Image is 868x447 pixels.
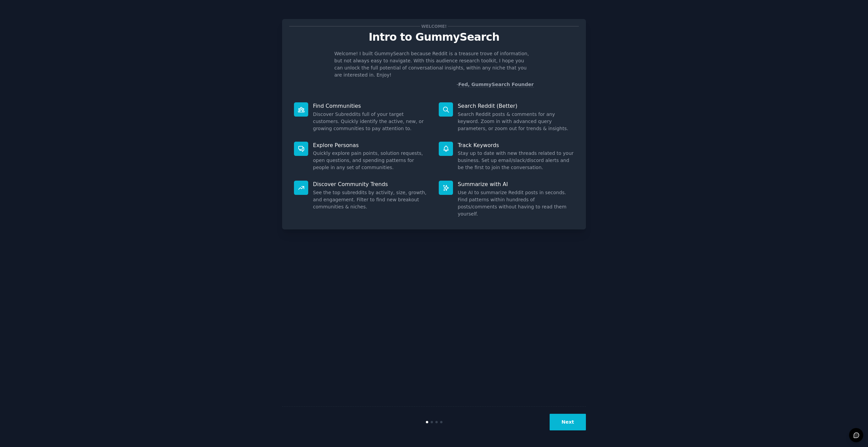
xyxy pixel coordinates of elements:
p: Explore Personas [313,142,429,149]
p: Summarize with AI [458,181,574,188]
dd: See the top subreddits by activity, size, growth, and engagement. Filter to find new breakout com... [313,189,429,210]
dd: Discover Subreddits full of your target customers. Quickly identify the active, new, or growing c... [313,111,429,132]
p: Track Keywords [458,142,574,149]
p: Find Communities [313,102,429,109]
dd: Use AI to summarize Reddit posts in seconds. Find patterns within hundreds of posts/comments with... [458,189,574,218]
dd: Stay up to date with new threads related to your business. Set up email/slack/discord alerts and ... [458,150,574,171]
dd: Search Reddit posts & comments for any keyword. Zoom in with advanced query parameters, or zoom o... [458,111,574,132]
div: - [456,81,534,88]
span: Welcome! [420,23,448,30]
button: Next [550,414,586,430]
p: Intro to GummySearch [289,31,579,43]
p: Search Reddit (Better) [458,102,574,109]
p: Discover Community Trends [313,181,429,188]
a: Fed, GummySearch Founder [458,82,534,87]
p: Welcome! I built GummySearch because Reddit is a treasure trove of information, but not always ea... [334,50,534,79]
dd: Quickly explore pain points, solution requests, open questions, and spending patterns for people ... [313,150,429,171]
